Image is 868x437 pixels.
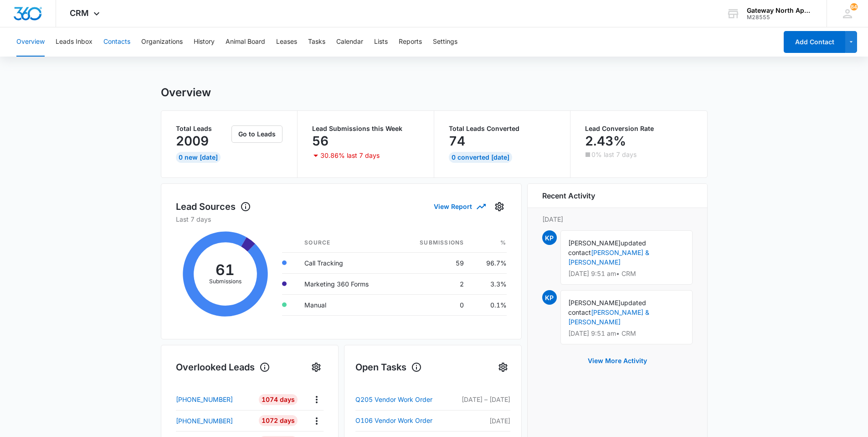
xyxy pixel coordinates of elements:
[568,239,621,247] span: [PERSON_NAME]
[471,273,506,294] td: 3.3%
[471,233,506,253] th: %
[471,294,506,315] td: 0.1%
[457,395,510,404] p: [DATE] – [DATE]
[542,214,693,224] p: [DATE]
[70,8,89,18] span: CRM
[309,360,324,375] button: Settings
[585,125,693,132] p: Lead Conversion Rate
[397,294,471,315] td: 0
[276,27,297,57] button: Leases
[433,27,457,57] button: Settings
[176,152,221,163] div: 0 New [DATE]
[194,27,215,57] button: History
[449,134,465,148] p: 74
[309,414,324,428] button: Actions
[141,27,183,57] button: Organizations
[568,299,621,307] span: [PERSON_NAME]
[355,394,457,405] a: Q205 Vendor Work Order
[399,27,422,57] button: Reports
[471,252,506,273] td: 96.7%
[434,198,485,214] button: View Report
[176,416,233,426] p: [PHONE_NUMBER]
[320,152,380,159] p: 30.86% last 7 days
[259,394,298,405] div: 1074 Days
[297,273,397,294] td: Marketing 360 Forms
[355,415,457,426] a: O106 Vendor Work Order
[176,214,507,224] p: Last 7 days
[336,27,363,57] button: Calendar
[496,360,510,375] button: Settings
[568,249,649,266] a: [PERSON_NAME] & [PERSON_NAME]
[747,14,813,21] div: account id
[397,273,471,294] td: 2
[176,134,209,148] p: 2009
[176,360,270,374] h1: Overlooked Leads
[297,233,397,253] th: Source
[176,416,252,426] a: [PHONE_NUMBER]
[542,230,557,245] span: KP
[784,31,845,53] button: Add Contact
[56,27,92,57] button: Leads Inbox
[312,134,329,148] p: 56
[568,271,685,277] p: [DATE] 9:51 am • CRM
[297,294,397,315] td: Manual
[568,308,649,326] a: [PERSON_NAME] & [PERSON_NAME]
[176,395,233,404] p: [PHONE_NUMBER]
[542,190,595,201] h6: Recent Activity
[585,134,626,148] p: 2.43%
[542,290,557,305] span: KP
[449,125,556,132] p: Total Leads Converted
[161,86,211,99] h1: Overview
[176,200,251,213] h1: Lead Sources
[457,416,510,426] p: [DATE]
[492,199,507,214] button: Settings
[397,252,471,273] td: 59
[103,27,130,57] button: Contacts
[259,415,298,426] div: 1072 Days
[850,3,858,10] div: notifications count
[176,125,230,132] p: Total Leads
[231,125,282,143] button: Go to Leads
[579,350,656,372] button: View More Activity
[568,330,685,337] p: [DATE] 9:51 am • CRM
[309,392,324,406] button: Actions
[355,360,422,374] h1: Open Tasks
[308,27,325,57] button: Tasks
[16,27,45,57] button: Overview
[850,3,858,10] span: 84
[374,27,388,57] button: Lists
[231,130,282,138] a: Go to Leads
[397,233,471,253] th: Submissions
[747,7,813,14] div: account name
[312,125,419,132] p: Lead Submissions this Week
[591,151,637,158] p: 0% last 7 days
[449,152,512,163] div: 0 Converted [DATE]
[176,395,252,404] a: [PHONE_NUMBER]
[297,252,397,273] td: Call Tracking
[226,27,265,57] button: Animal Board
